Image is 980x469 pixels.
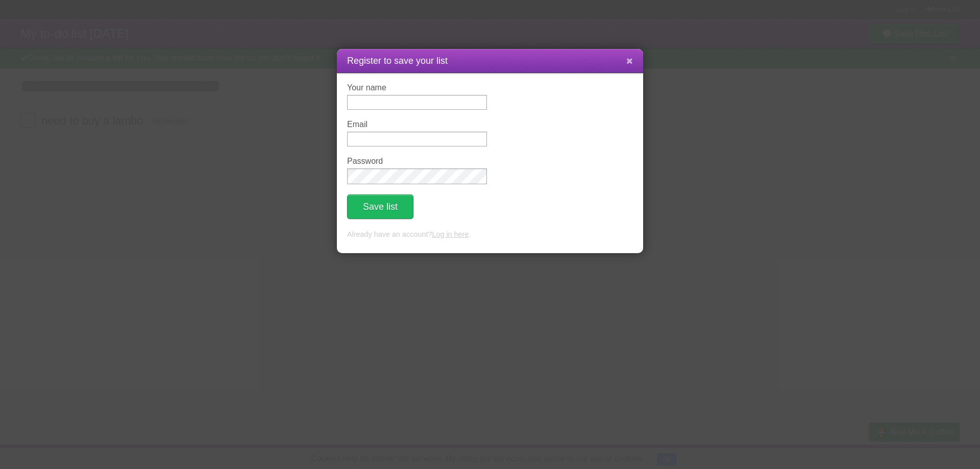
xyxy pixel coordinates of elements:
label: Email [347,120,487,129]
label: Your name [347,83,487,92]
label: Password [347,157,487,166]
a: Log in here [432,230,469,238]
p: Already have an account? . [347,229,633,240]
button: Save list [347,194,413,219]
h1: Register to save your list [347,54,633,68]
